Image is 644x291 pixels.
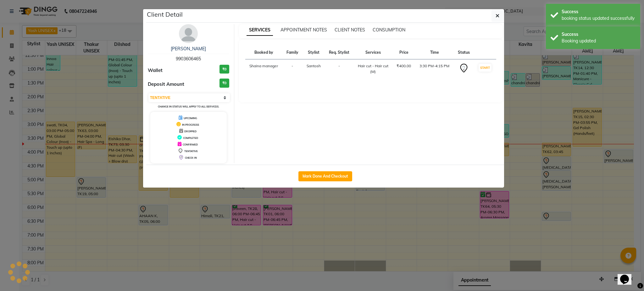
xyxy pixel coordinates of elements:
span: IN PROGRESS [182,123,199,126]
div: Success [562,31,636,38]
div: booking status updated successfully [562,15,636,22]
span: UPCOMING [184,117,197,120]
a: [PERSON_NAME] [171,46,206,52]
th: Stylist [303,46,325,59]
th: Status [454,46,474,59]
h3: ₹0 [219,79,229,88]
th: Family [282,46,303,59]
div: Hair cut - Hair cut (M) [358,63,389,74]
td: - [282,59,303,79]
span: Deposit Amount [148,81,184,88]
h3: ₹0 [219,65,229,74]
span: Santosh [307,63,321,68]
button: START [479,64,491,72]
th: Req. Stylist [325,46,354,59]
img: avatar [179,24,198,43]
span: CONFIRMED [183,143,198,146]
span: APPOINTMENT NOTES [280,27,327,33]
th: Time [415,46,454,59]
span: CONSUMPTION [373,27,405,33]
h5: Client Detail [147,10,183,19]
th: Services [354,46,393,59]
small: Change in status will apply to all services. [158,105,219,108]
span: CHECK-IN [185,156,197,159]
span: SERVICES [247,25,273,36]
span: 9903606465 [176,56,201,62]
td: 3:30 PM-4:15 PM [415,59,454,79]
span: CLIENT NOTES [335,27,365,33]
td: Shaina manager [245,59,282,79]
button: Mark Done And Checkout [298,171,352,181]
th: Price [392,46,415,59]
span: TENTATIVE [184,150,198,153]
span: Wallet [148,67,163,74]
td: - [325,59,354,79]
div: Success [562,8,636,15]
span: COMPLETED [183,136,198,140]
div: ₹400.00 [396,63,411,69]
div: Booking updated [562,38,636,44]
iframe: chat widget [618,266,638,285]
span: DROPPED [184,130,197,133]
th: Booked by [245,46,282,59]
